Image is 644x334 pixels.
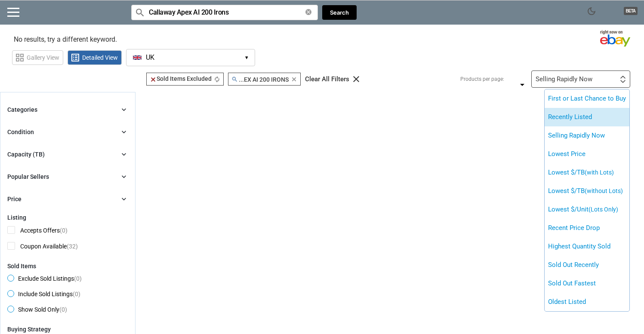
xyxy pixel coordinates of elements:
li: Oldest Listed [545,293,629,311]
li: Selling Rapidly Now [545,126,629,145]
li: Lowest $/TB [545,182,629,200]
li: Lowest Price [545,145,629,163]
span: (Lots Only) [589,206,618,213]
li: Lowest $/Unit [545,200,629,219]
li: First or Last Chance to Buy [545,89,629,108]
span: (without Lots) [585,187,623,194]
span: (with Lots) [585,169,614,176]
li: Recently Listed [545,108,629,126]
li: Sold Out Recently [545,256,629,274]
li: Recent Price Drop [545,219,629,237]
li: Lowest $/TB [545,163,629,182]
li: Sold Out Fastest [545,274,629,293]
li: Highest Quantity Sold [545,237,629,256]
